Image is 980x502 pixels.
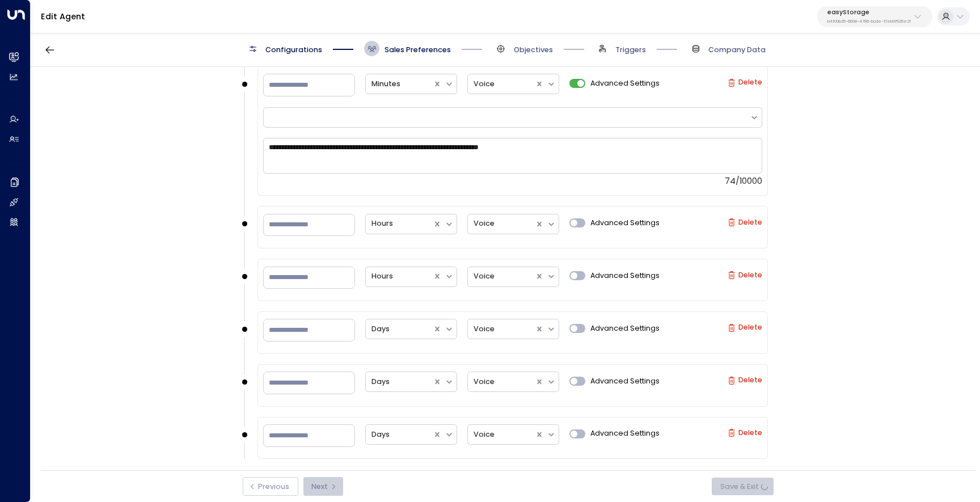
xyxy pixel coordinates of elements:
span: Advanced Settings [590,271,660,281]
label: Delete [728,323,762,331]
span: Advanced Settings [590,323,660,334]
button: easyStorageb4f09b35-6698-4786-bcde-ffeb9f535e2f [817,6,932,27]
label: Delete [728,271,762,279]
span: Advanced Settings [590,376,660,387]
p: easyStorage [827,9,911,16]
span: Objectives [514,45,553,55]
span: Triggers [615,45,646,55]
span: Sales Preferences [385,45,451,55]
div: 74/10000 [263,176,762,186]
span: Advanced Settings [590,78,660,89]
span: Advanced Settings [590,218,660,229]
p: b4f09b35-6698-4786-bcde-ffeb9f535e2f [827,19,911,24]
span: Advanced Settings [590,428,660,439]
span: Configurations [265,45,322,55]
label: Delete [728,429,762,437]
a: Edit Agent [41,11,85,22]
label: Delete [728,376,762,384]
label: Delete [728,218,762,226]
label: Delete [728,78,762,86]
span: Company Data [708,45,766,55]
